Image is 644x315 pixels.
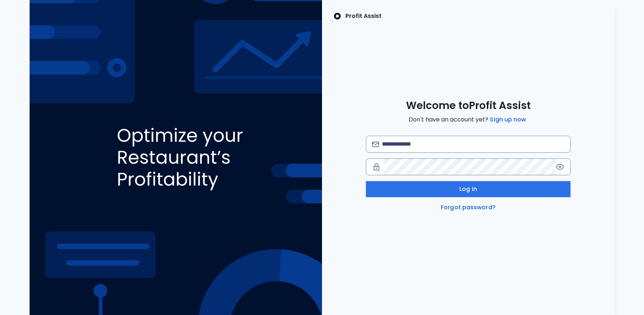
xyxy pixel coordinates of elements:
img: SpotOn Logo [334,12,341,20]
a: Forgot password? [439,203,497,212]
img: email [372,142,379,147]
p: Profit Assist [345,12,382,20]
a: Sign up now [488,115,527,124]
span: Welcome to Profit Assist [406,99,531,112]
span: Don't have an account yet? [409,115,527,124]
button: Log in [366,181,571,197]
span: Log in [459,185,477,194]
